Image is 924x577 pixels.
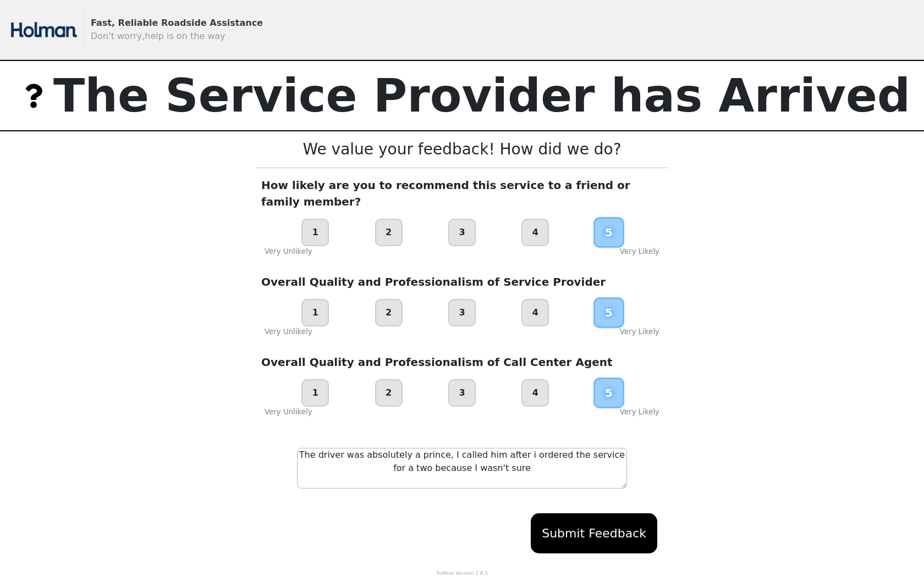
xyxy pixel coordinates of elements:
[448,219,476,246] div: 3
[593,217,624,247] div: 5
[261,354,663,370] p: Overall Quality and Professionalism of Call Center Agent
[620,246,659,257] div: Very Likely
[521,219,549,246] div: 4
[91,18,263,28] strong: Fast, Reliable Roadside Assistance
[448,299,476,326] div: 3
[375,379,403,407] div: 2
[265,326,312,337] div: Very Unlikely
[11,22,77,37] img: trx now logo
[265,246,312,257] div: Very Unlikely
[301,379,329,407] div: 1
[521,379,549,407] div: 4
[593,297,624,328] div: 5
[620,407,659,418] div: Very Likely
[531,513,657,553] button: Submit Feedback
[14,76,53,115] img: trx now logo
[261,274,663,290] p: Overall Quality and Professionalism of Service Provider
[593,378,624,408] div: 5
[261,177,663,210] p: How likely are you to recommend this service to a friend or family member?
[448,379,476,407] div: 3
[91,31,226,41] span: Don't worry,help is on the way
[53,61,910,130] p: The Service Provider has Arrived
[375,219,403,246] div: 2
[301,299,329,326] div: 1
[375,299,403,326] div: 2
[620,326,659,337] div: Very Likely
[521,299,549,326] div: 4
[297,448,627,489] textarea: The driver was absolutely a prince, I called him after i ordered the service for a two because I ...
[301,219,329,246] div: 1
[277,140,648,159] h3: We value your feedback! How did we do?
[265,407,312,418] div: Very Unlikely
